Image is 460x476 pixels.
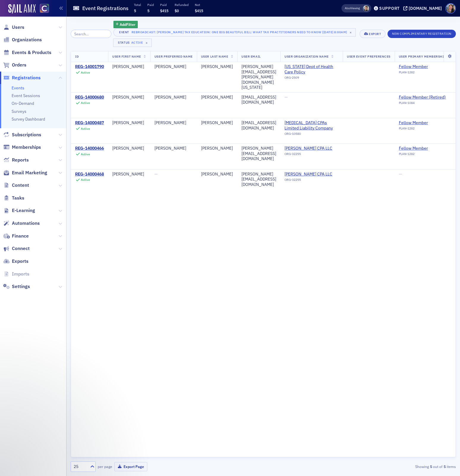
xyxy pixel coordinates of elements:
[345,6,360,10] span: Viewing
[112,146,146,151] div: [PERSON_NAME]
[12,116,45,122] a: Survey Dashboard
[154,120,193,126] div: [PERSON_NAME]
[160,3,168,7] p: Paid
[3,132,41,138] a: Subscriptions
[348,30,353,35] span: ×
[112,172,146,177] div: [PERSON_NAME]
[445,3,456,14] span: Profile
[12,258,29,265] span: Exports
[409,6,442,11] div: [DOMAIN_NAME]
[3,24,24,31] a: Users
[144,40,149,45] span: ×
[81,127,90,131] div: Active
[3,220,40,227] a: Automations
[81,178,90,182] div: Active
[3,245,30,252] a: Connect
[347,54,391,58] span: User Event Preferences
[75,146,104,151] div: REG-14000466
[12,93,40,98] a: Event Sessions
[360,30,385,38] button: Export
[12,144,41,151] span: Memberships
[134,3,141,7] p: Total
[284,146,339,151] span: Michael S Lee CPA LLC
[3,233,29,239] a: Finance
[379,6,400,11] div: Support
[75,64,104,69] a: REG-14001790
[81,152,90,156] div: Active
[12,49,51,56] span: Events & Products
[112,120,146,126] div: [PERSON_NAME]
[201,146,233,151] div: [PERSON_NAME]
[369,32,381,36] div: Export
[284,94,288,100] span: —
[403,6,444,10] button: [DOMAIN_NAME]
[147,3,154,7] p: Paid
[284,64,339,75] a: [US_STATE] Dept of Health Care Policy
[134,8,136,13] span: 5
[118,41,130,45] div: Status
[8,4,36,14] img: SailAMX
[12,195,24,201] span: Tasks
[399,152,415,156] span: PLAN-1282
[175,3,189,7] p: Refunded
[12,207,35,214] span: E-Learning
[429,464,433,469] strong: 5
[81,101,90,105] div: Active
[332,464,456,469] div: Showing out of items
[12,233,29,239] span: Finance
[241,172,276,187] div: [PERSON_NAME][EMAIL_ADDRESS][DOMAIN_NAME]
[284,172,339,177] a: [PERSON_NAME] CPA LLC
[131,41,143,45] div: Active
[284,172,339,177] span: Michael S Lee CPA LLC
[399,70,415,74] span: PLAN-1282
[112,95,146,100] div: [PERSON_NAME]
[75,95,104,100] a: REG-14000680
[195,8,203,13] span: $415
[154,95,193,100] div: [PERSON_NAME]
[147,8,149,13] span: 5
[40,4,49,13] img: SailAMX
[284,132,339,138] div: ORG-10580
[284,120,339,131] a: [MEDICAL_DATA] CPAs Limited Liability Company
[399,95,446,100] div: Fellow Member (Retired)
[241,120,276,131] div: [EMAIL_ADDRESS][DOMAIN_NAME]
[12,85,24,91] a: Events
[201,64,233,69] div: [PERSON_NAME]
[12,182,29,189] span: Content
[75,120,104,126] a: REG-14000487
[112,64,146,69] div: [PERSON_NAME]
[82,5,129,12] h1: Event Registrations
[12,271,29,277] span: Imports
[363,5,369,12] span: Pamela Galey-Coleman
[201,54,228,58] span: User Last Name
[388,31,456,36] a: New Complimentary Registration
[12,75,41,81] span: Registrations
[399,120,428,126] a: Fellow Member
[195,3,203,7] p: Net
[3,207,35,214] a: E-Learning
[3,258,29,265] a: Exports
[71,30,111,38] input: Search…
[12,62,26,68] span: Orders
[284,152,339,158] div: ORG-32255
[241,64,276,90] div: [PERSON_NAME][EMAIL_ADDRESS][PERSON_NAME][DOMAIN_NAME][US_STATE]
[3,37,42,43] a: Organizations
[442,464,447,469] strong: 5
[3,182,29,189] a: Content
[388,30,456,38] button: New Complimentary Registration
[345,6,350,10] div: Also
[201,95,233,100] div: [PERSON_NAME]
[114,462,147,471] button: Export Page
[12,37,42,43] span: Organizations
[3,157,29,163] a: Reports
[3,49,51,56] a: Events & Products
[3,170,47,176] a: Email Marketing
[132,29,347,35] div: REBROADCAST: [PERSON_NAME] Tax Education: One Big Beautiful Bill: What Tax Practitioners Need to ...
[154,64,193,69] div: [PERSON_NAME]
[3,283,30,290] a: Settings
